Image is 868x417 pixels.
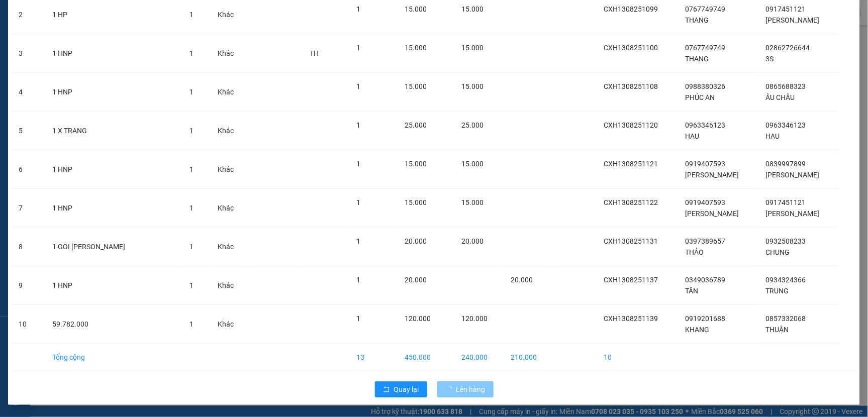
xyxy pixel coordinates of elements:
span: HAU [766,132,780,140]
span: 20.000 [511,276,533,284]
span: THUẬN [766,326,789,334]
td: Khác [210,266,247,305]
td: Khác [210,228,247,266]
span: TRUNG [766,287,789,295]
td: Khác [210,305,247,344]
span: 3S [766,55,774,63]
span: 0865688323 [766,82,806,90]
span: 1 [189,11,194,19]
td: 13 [348,344,397,371]
span: 0919407593 [685,198,725,206]
td: 1 HNP [44,34,181,73]
span: 0767749749 [685,5,725,13]
td: 9 [11,266,44,305]
span: [PERSON_NAME] [766,16,820,24]
span: HAU [685,132,699,140]
span: ÂU CHÂU [766,93,795,101]
span: 1 [189,88,194,96]
td: 4 [11,73,44,112]
span: 0397389657 [685,237,725,245]
span: 0917451121 [766,198,806,206]
td: 7 [11,189,44,228]
span: 0349036789 [685,276,725,284]
span: KHANG [685,326,709,334]
td: 3 [11,34,44,73]
span: 15.000 [405,82,427,90]
span: 15.000 [462,160,484,168]
span: 1 [356,160,360,168]
span: 1 [356,121,360,129]
span: 1 [356,198,360,206]
span: THANG [685,16,709,24]
td: 1 GOI [PERSON_NAME] [44,228,181,266]
span: 1 [189,127,194,135]
span: 0919407593 [685,160,725,168]
span: 1 [356,237,360,245]
td: 1 HNP [44,73,181,112]
span: 15.000 [462,5,484,13]
span: [PERSON_NAME] [766,210,820,218]
span: TÂN [685,287,698,295]
span: 1 [356,82,360,90]
span: TH [310,49,319,57]
span: 1 [189,320,194,328]
span: 0839997899 [766,160,806,168]
span: CXH1308251137 [604,276,658,284]
span: 0963346123 [685,121,725,129]
span: 0963346123 [766,121,806,129]
span: 15.000 [405,198,427,206]
span: 20.000 [462,237,484,245]
span: 25.000 [462,121,484,129]
span: 1 [189,49,194,57]
span: PHÚC AN [685,93,715,101]
span: CXH1308251121 [604,160,658,168]
td: 10 [11,305,44,344]
span: [PERSON_NAME] [685,210,739,218]
span: 20.000 [405,276,427,284]
span: rollback [383,386,390,394]
td: 1 HNP [44,189,181,228]
td: 59.782.000 [44,305,181,344]
td: Khác [210,73,247,112]
span: 15.000 [405,5,427,13]
span: 0988380326 [685,82,725,90]
span: CXH1308251122 [604,198,658,206]
span: 02862726644 [766,44,810,52]
td: 450.000 [397,344,453,371]
span: 15.000 [462,82,484,90]
span: 120.000 [462,315,488,323]
span: 1 [189,204,194,212]
td: 210.000 [503,344,551,371]
span: 1 [356,5,360,13]
span: 15.000 [462,44,484,52]
span: loading [445,386,456,393]
span: 1 [356,315,360,323]
button: Lên hàng [437,381,494,397]
span: 15.000 [405,44,427,52]
span: 0932508233 [766,237,806,245]
span: 0934324366 [766,276,806,284]
span: 1 [356,44,360,52]
span: 0917451121 [766,5,806,13]
span: Quay lại [394,384,419,395]
span: THANG [685,55,709,63]
span: 15.000 [462,198,484,206]
span: CXH1308251139 [604,315,658,323]
span: 25.000 [405,121,427,129]
td: Khác [210,189,247,228]
td: 10 [596,344,677,371]
span: 0919201688 [685,315,725,323]
td: 5 [11,112,44,150]
td: 8 [11,228,44,266]
span: CXH1308251100 [604,44,658,52]
td: 1 X TRANG [44,112,181,150]
span: 120.000 [405,315,431,323]
td: Tổng cộng [44,344,181,371]
td: Khác [210,150,247,189]
td: 240.000 [454,344,503,371]
span: Lên hàng [456,384,486,395]
td: Khác [210,34,247,73]
span: CXH1308251120 [604,121,658,129]
button: rollbackQuay lại [375,381,427,397]
span: 1 [189,281,194,289]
